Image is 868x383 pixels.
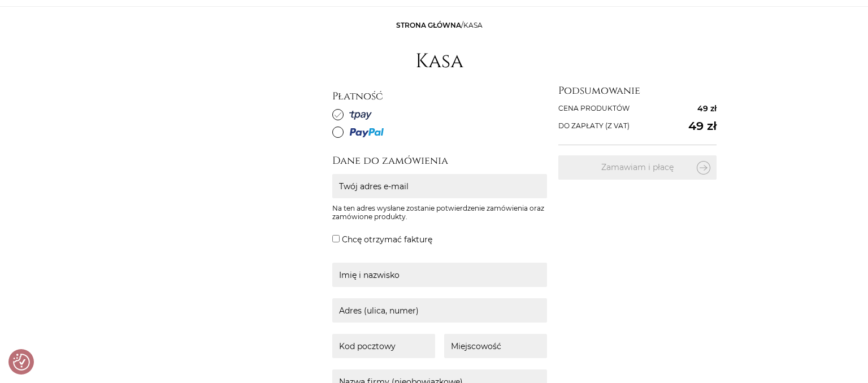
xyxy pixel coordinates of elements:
[332,298,547,323] input: Adres (ulica, numer)
[396,21,483,29] span: /
[332,154,547,168] legend: Dane do zamówienia
[13,354,30,371] button: Preferencje co do zgód
[558,155,717,180] button: Zamawiam i płacę
[688,119,717,133] span: 49 zł
[558,85,717,97] h2: Podsumowanie
[332,204,547,221] span: Na ten adres wysłane zostanie potwierdzenie zamówienia oraz zamówione produkty.
[13,354,30,371] img: Revisit consent button
[396,21,461,29] a: Strona główna
[332,263,547,287] input: Imię i nazwisko
[697,101,717,116] span: 49 zł
[415,50,463,73] h1: Kasa
[332,334,435,358] input: Kod pocztowy
[332,90,547,103] h2: Płatność
[342,232,432,247] label: Chcę otrzymać fakturę
[332,174,547,198] input: Twój adres e-mail
[558,101,717,116] p: Cena produktów
[558,119,717,133] p: Do zapłaty (z vat)
[463,21,483,29] span: Kasa
[444,334,547,358] input: Miejscowość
